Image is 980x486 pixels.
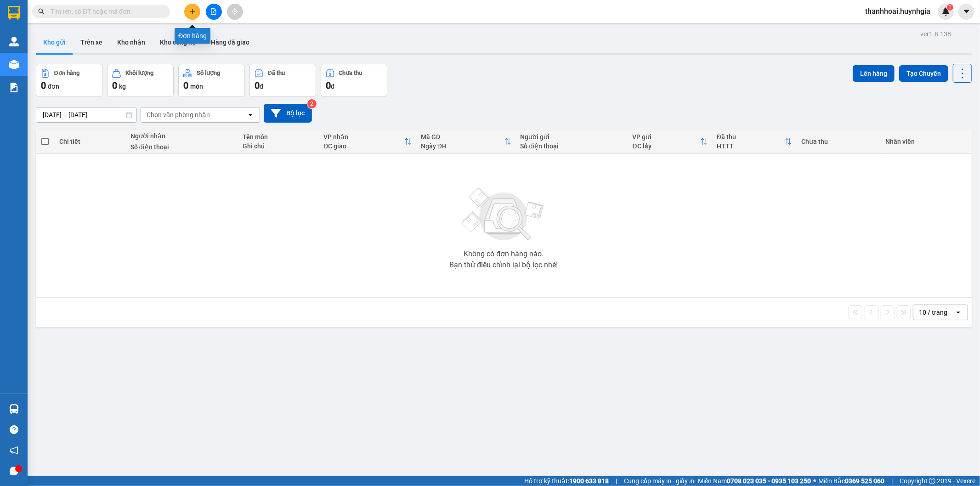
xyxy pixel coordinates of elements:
[929,478,935,484] span: copyright
[112,80,117,91] span: 0
[8,6,20,20] img: logo-vxr
[458,182,549,247] img: svg+xml;base64,PHN2ZyBjbGFzcz0ibGlzdC1wbHVnX19zdmciIHhtbG5zPSJodHRwOi8vd3d3LnczLm9yZy8yMDAwL3N2Zy...
[107,64,174,97] button: Khối lượng0kg
[421,133,504,141] div: Mã GD
[947,4,953,11] sup: 1
[247,111,254,119] svg: open
[189,8,196,15] span: plus
[858,6,938,17] span: thanhhoai.huynhgia
[521,142,623,150] div: Số điện thoại
[899,65,948,82] button: Tạo Chuyến
[255,80,260,91] span: 0
[321,64,387,97] button: Chưa thu0đ
[130,132,233,140] div: Người nhận
[845,477,884,485] strong: 0369 525 060
[178,64,245,97] button: Số lượng0món
[183,80,188,91] span: 0
[331,83,334,90] span: đ
[307,99,317,108] sup: 2
[818,476,884,486] span: Miền Bắc
[449,261,558,269] div: Bạn thử điều chỉnh lại bộ lọc nhé!
[175,28,210,44] div: Đơn hàng
[624,476,696,486] span: Cung cấp máy in - giấy in:
[243,133,314,141] div: Tên món
[51,6,159,17] input: Tìm tên, số ĐT hoặc mã đơn
[9,60,19,69] img: warehouse-icon
[147,110,210,119] div: Chọn văn phòng nhận
[421,142,504,150] div: Ngày ĐH
[210,8,217,15] span: file-add
[963,7,971,16] span: caret-down
[54,70,79,76] div: Đơn hàng
[955,309,962,316] svg: open
[10,467,18,475] span: message
[323,133,404,141] div: VP nhận
[227,4,243,20] button: aim
[260,83,263,90] span: đ
[616,476,617,486] span: |
[524,476,609,486] span: Hỗ trợ kỹ thuật:
[813,479,816,483] span: ⚪️
[48,83,59,90] span: đơn
[628,130,712,154] th: Toggle SortBy
[727,477,811,485] strong: 0708 023 035 - 0935 103 250
[36,107,136,122] input: Select a date range.
[885,138,967,145] div: Nhân viên
[197,70,220,76] div: Số lượng
[633,142,700,150] div: ĐC lấy
[920,29,951,39] div: ver 1.8.138
[464,250,544,258] div: Không có đơn hàng nào.
[323,142,404,150] div: ĐC giao
[698,476,811,486] span: Miền Nam
[633,133,700,141] div: VP gửi
[717,133,785,141] div: Đã thu
[10,446,18,455] span: notification
[36,31,73,53] button: Kho gửi
[73,31,110,53] button: Trên xe
[9,83,19,92] img: solution-icon
[268,70,285,76] div: Đã thu
[206,4,222,20] button: file-add
[59,138,121,145] div: Chi tiết
[10,425,18,434] span: question-circle
[942,7,950,16] img: icon-new-feature
[184,4,200,20] button: plus
[232,8,238,15] span: aim
[204,31,257,53] button: Hàng đã giao
[9,37,19,46] img: warehouse-icon
[243,142,314,150] div: Ghi chú
[130,143,233,151] div: Số điện thoại
[326,80,331,91] span: 0
[416,130,516,154] th: Toggle SortBy
[125,70,153,76] div: Khối lượng
[919,308,947,317] div: 10 / trang
[948,4,952,11] span: 1
[569,477,609,485] strong: 1900 633 818
[319,130,416,154] th: Toggle SortBy
[38,8,45,15] span: search
[853,65,895,82] button: Lên hàng
[190,83,203,90] span: món
[153,31,204,53] button: Kho công nợ
[110,31,153,53] button: Kho nhận
[9,404,19,414] img: warehouse-icon
[36,64,102,97] button: Đơn hàng0đơn
[891,476,893,486] span: |
[41,80,46,91] span: 0
[712,130,797,154] th: Toggle SortBy
[521,133,623,141] div: Người gửi
[801,138,876,145] div: Chưa thu
[339,70,363,76] div: Chưa thu
[264,104,312,123] button: Bộ lọc
[717,142,785,150] div: HTTT
[119,83,126,90] span: kg
[249,64,316,97] button: Đã thu0đ
[958,4,974,20] button: caret-down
